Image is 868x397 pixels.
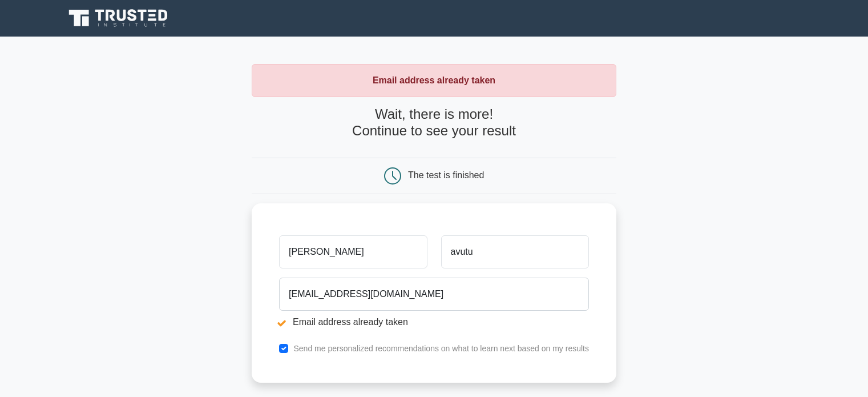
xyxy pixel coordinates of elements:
[252,106,616,139] h4: Wait, there is more! Continue to see your result
[441,235,589,268] input: Last name
[373,75,495,85] strong: Email address already taken
[293,344,589,353] label: Send me personalized recommendations on what to learn next based on my results
[279,315,589,329] li: Email address already taken
[408,170,484,180] div: The test is finished
[279,278,589,311] input: Email
[279,235,427,268] input: First name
